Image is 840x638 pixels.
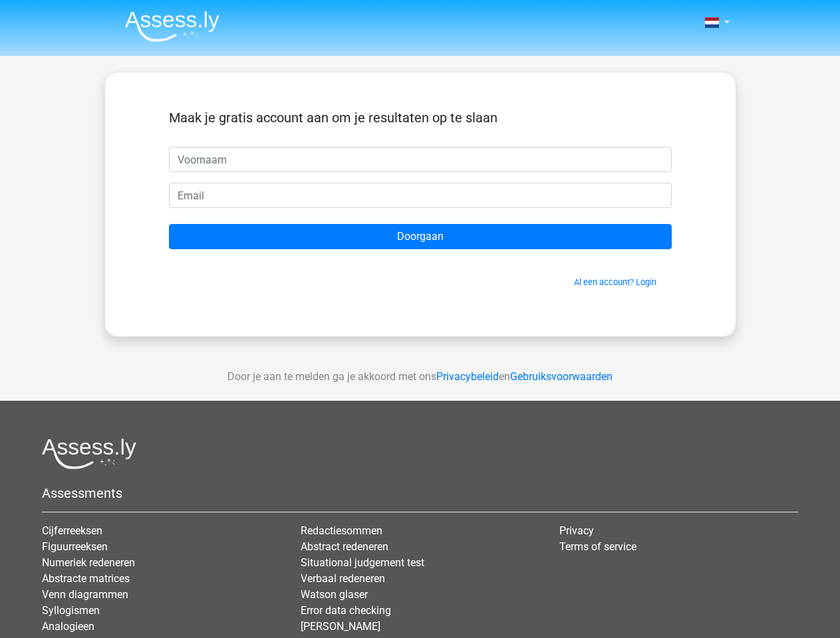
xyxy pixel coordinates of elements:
[169,183,672,208] input: Email
[301,620,380,633] a: [PERSON_NAME]
[301,572,385,585] a: Verbaal redeneren
[42,588,128,601] a: Venn diagrammen
[301,604,391,617] a: Error data checking
[42,524,102,537] a: Cijferreeksen
[42,620,94,633] a: Analogieen
[42,604,100,617] a: Syllogismen
[559,524,594,537] a: Privacy
[42,438,136,469] img: Assessly logo
[436,370,499,383] a: Privacybeleid
[559,540,636,553] a: Terms of service
[510,370,613,383] a: Gebruiksvoorwaarden
[42,540,108,553] a: Figuurreeksen
[169,147,672,172] input: Voornaam
[301,556,424,569] a: Situational judgement test
[301,524,382,537] a: Redactiesommen
[301,540,388,553] a: Abstract redeneren
[42,556,135,569] a: Numeriek redeneren
[574,277,656,287] a: Al een account? Login
[169,224,672,249] input: Doorgaan
[301,588,368,601] a: Watson glaser
[42,572,130,585] a: Abstracte matrices
[125,11,219,42] img: Assessly
[42,485,798,501] h5: Assessments
[169,110,672,126] h5: Maak je gratis account aan om je resultaten op te slaan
